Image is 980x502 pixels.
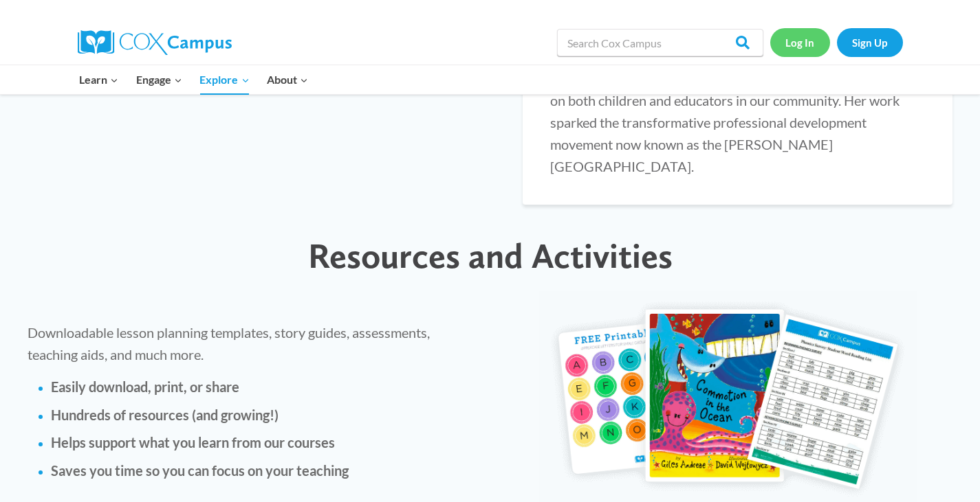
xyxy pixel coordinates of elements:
[770,28,903,56] nav: Secondary Navigation
[308,234,673,277] span: Resources and Activities
[78,30,232,55] img: Cox Campus
[770,28,830,56] a: Log In
[71,65,128,94] button: Child menu of Learn
[557,29,763,56] input: Search Cox Campus
[28,324,430,363] span: Downloadable lesson planning templates, story guides, assessments, teaching aids, and much more.
[127,65,191,94] button: Child menu of Engage
[71,65,317,94] nav: Primary Navigation
[51,407,279,423] strong: Hundreds of resources (and growing!)
[51,462,349,479] strong: Saves you time so you can focus on your teaching
[51,378,239,395] strong: Easily download, print, or share
[51,434,335,450] strong: Helps support what you learn from our courses
[191,65,259,94] button: Child menu of Explore
[258,65,317,94] button: Child menu of About
[837,28,903,56] a: Sign Up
